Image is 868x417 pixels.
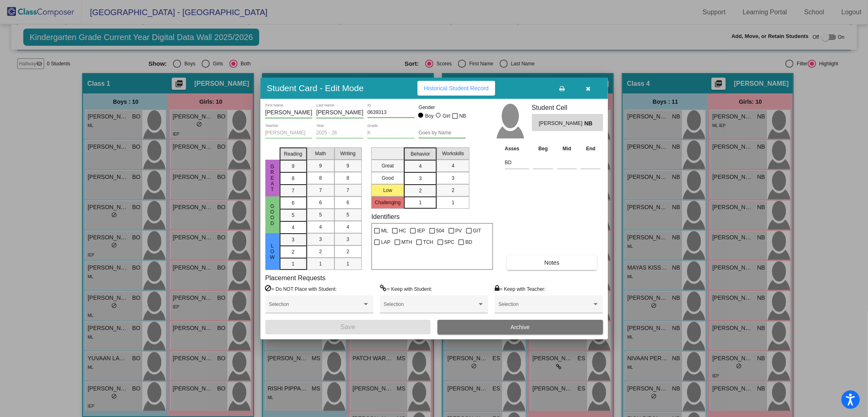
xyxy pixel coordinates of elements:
span: MTH [401,237,412,247]
mat-label: Gender [419,104,466,111]
span: 2 [419,187,422,194]
span: 4 [292,224,295,231]
span: 3 [347,236,350,243]
span: Archive [511,324,530,330]
span: GIT [473,226,481,236]
span: Workskills [442,150,464,157]
span: NB [584,119,596,128]
span: Notes [545,259,560,266]
span: LAP [381,237,390,247]
span: 3 [452,174,455,182]
input: Enter ID [368,110,415,116]
span: 8 [347,174,350,182]
label: = Keep with Student: [380,285,432,293]
span: 8 [292,175,295,182]
span: ML [381,226,388,236]
span: Great [269,164,276,192]
span: Math [315,150,326,157]
th: End [579,144,603,153]
button: Archive [437,320,603,334]
span: 6 [347,199,350,206]
span: 9 [319,162,322,169]
input: year [316,130,363,136]
span: 4 [452,162,455,169]
input: teacher [265,130,312,136]
label: Placement Requests [265,274,326,282]
span: 7 [319,187,322,194]
h3: Student Card - Edit Mode [267,83,364,93]
span: 2 [292,248,295,256]
input: goes by name [419,130,466,136]
span: Historical Student Record [424,85,489,91]
span: Good [269,203,276,226]
span: 2 [347,248,350,255]
span: 504 [436,226,444,236]
button: Historical Student Record [417,81,496,96]
span: SPC [444,237,455,247]
input: grade [368,130,415,136]
span: 9 [292,163,295,170]
span: 7 [292,187,295,194]
span: 1 [452,199,455,206]
span: 3 [419,175,422,182]
span: 9 [347,162,350,169]
div: Boy [425,112,434,120]
span: [PERSON_NAME] [539,119,584,128]
div: Girl [442,112,451,120]
span: PV [455,226,462,236]
span: 1 [419,199,422,206]
span: NB [459,111,466,121]
span: Behavior [411,150,430,158]
span: 8 [319,174,322,182]
span: BD [465,237,472,247]
span: 6 [319,199,322,206]
span: 4 [419,163,422,170]
span: Save [341,323,355,330]
span: 3 [292,236,295,243]
span: 1 [347,260,350,268]
span: 5 [319,211,322,219]
th: Beg [531,144,555,153]
span: 3 [319,236,322,243]
th: Mid [555,144,579,153]
span: IEP [417,226,425,236]
label: Identifiers [371,213,399,221]
span: 2 [319,248,322,255]
span: Writing [340,150,355,157]
h3: Student Cell [532,104,603,111]
span: HC [399,226,406,236]
span: 6 [292,199,295,207]
span: Reading [284,150,303,158]
span: 1 [319,260,322,268]
button: Save [265,320,431,334]
input: assessment [505,156,529,169]
label: = Do NOT Place with Student: [265,285,337,293]
span: 7 [347,187,350,194]
span: Low [269,243,276,260]
span: TCH [423,237,433,247]
span: 5 [292,212,295,219]
span: 5 [347,211,350,219]
span: 2 [452,187,455,194]
label: = Keep with Teacher: [495,285,545,293]
span: 4 [347,223,350,231]
span: 4 [319,223,322,231]
th: Asses [503,144,531,153]
button: Notes [507,255,597,270]
span: 1 [292,260,295,268]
